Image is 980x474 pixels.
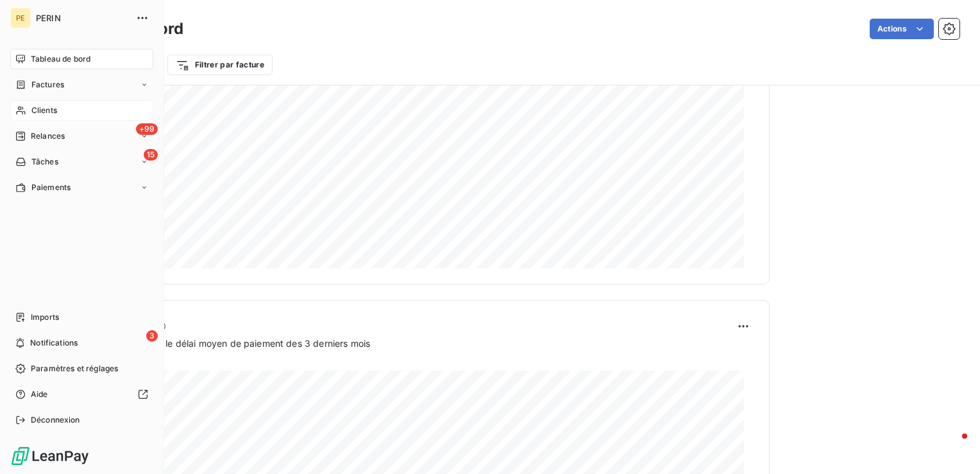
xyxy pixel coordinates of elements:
span: PERIN [36,13,128,23]
a: Aide [10,384,153,405]
span: Factures [31,79,64,91]
span: Paramètres et réglages [31,363,118,374]
img: Logo LeanPay [10,446,90,466]
span: +99 [136,123,158,135]
span: Prévisionnel basé sur le délai moyen de paiement des 3 derniers mois [72,337,370,350]
button: Actions [870,19,934,39]
span: 15 [144,149,158,161]
span: Relances [31,130,65,142]
span: Aide [31,389,48,400]
span: Tâches [31,156,58,168]
span: Imports [31,312,59,323]
span: Tableau de bord [31,53,90,65]
span: 3 [146,330,158,342]
iframe: Intercom live chat [936,430,967,461]
button: Filtrer par facture [167,55,273,75]
div: PE [10,8,31,28]
span: Clients [31,105,57,116]
span: Notifications [30,337,78,349]
span: Paiements [31,182,71,193]
span: Déconnexion [31,414,80,426]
